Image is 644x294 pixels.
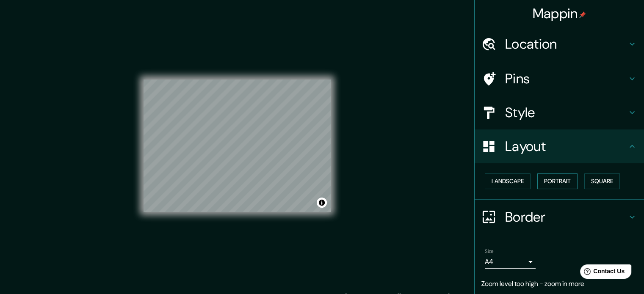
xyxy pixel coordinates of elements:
h4: Location [505,36,627,52]
button: Portrait [537,173,578,189]
h4: Mappin [533,5,586,22]
iframe: Help widget launcher [569,261,635,285]
p: Zoom level too high - zoom in more [481,279,637,289]
button: Square [584,173,620,189]
div: Pins [475,62,644,96]
div: Border [475,200,644,234]
div: Layout [475,129,644,163]
h4: Layout [505,138,627,155]
h4: Pins [505,70,627,87]
h4: Border [505,209,627,225]
h4: Style [505,104,627,121]
button: Toggle attribution [317,198,327,208]
button: Landscape [485,173,531,189]
div: Style [475,96,644,129]
label: Size [485,247,494,255]
img: pin-icon.png [579,11,586,18]
div: Location [475,27,644,61]
div: A4 [485,255,536,269]
canvas: Map [144,80,331,212]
